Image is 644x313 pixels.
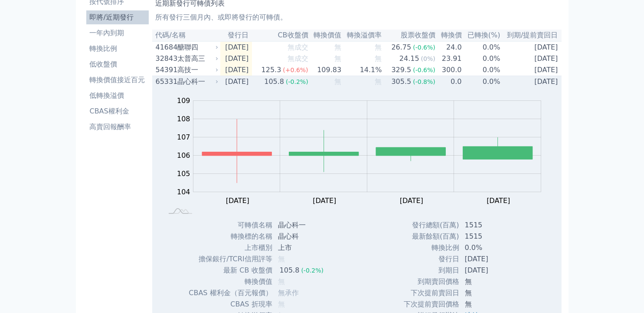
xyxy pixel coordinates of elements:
[403,242,460,253] td: 轉換比例
[226,196,249,205] tspan: [DATE]
[460,231,525,242] td: 1515
[390,42,413,53] div: 26.75
[501,30,562,41] th: 到期/提前賣回日
[86,10,149,24] a: 即將/近期發行
[390,65,413,75] div: 329.5
[156,65,175,75] div: 54391
[436,64,462,76] td: 300.0
[156,12,558,23] p: 所有發行三個月內、或即將發行的可轉債。
[462,64,501,76] td: 0.0%
[403,253,460,265] td: 發行日
[260,65,283,75] div: 125.3
[462,41,501,53] td: 0.0%
[288,54,308,63] span: 無成交
[501,53,562,64] td: [DATE]
[278,277,285,286] span: 無
[220,30,252,41] th: 發行日
[436,41,462,53] td: 24.0
[177,188,190,196] tspan: 104
[460,265,525,276] td: [DATE]
[334,77,341,86] span: 無
[86,122,149,132] li: 高賣回報酬率
[462,53,501,64] td: 0.0%
[188,253,272,265] td: 擔保銀行/TCRI信用評等
[86,26,149,40] a: 一年內到期
[220,41,252,53] td: [DATE]
[86,90,149,101] li: 低轉換溢價
[399,196,423,205] tspan: [DATE]
[460,242,525,253] td: 0.0%
[177,133,190,141] tspan: 107
[501,76,562,88] td: [DATE]
[413,67,435,73] span: (-0.6%)
[460,253,525,265] td: [DATE]
[334,54,341,63] span: 無
[86,73,149,87] a: 轉換價值接近百元
[342,30,382,41] th: 轉換溢價率
[172,97,554,205] g: Chart
[278,289,299,297] span: 無承作
[252,30,308,41] th: CB收盤價
[460,276,525,287] td: 無
[398,53,421,64] div: 24.15
[436,53,462,64] td: 23.91
[86,89,149,103] a: 低轉換溢價
[188,287,272,299] td: CBAS 權利金（百元報價）
[86,43,149,54] li: 轉換比例
[177,170,190,178] tspan: 105
[382,30,436,41] th: 股票收盤價
[220,76,252,88] td: [DATE]
[462,76,501,88] td: 0.0%
[86,75,149,85] li: 轉換價值接近百元
[462,30,501,41] th: 已轉換(%)
[375,54,382,63] span: 無
[86,59,149,70] li: 低收盤價
[309,64,342,76] td: 109.83
[375,43,382,51] span: 無
[86,12,149,23] li: 即將/近期發行
[202,119,533,183] g: Series
[436,30,462,41] th: 轉換價
[413,78,435,85] span: (-0.8%)
[403,265,460,276] td: 到期日
[262,77,286,87] div: 105.8
[188,231,272,242] td: 轉換標的名稱
[156,42,175,53] div: 41684
[460,299,525,310] td: 無
[460,220,525,231] td: 1515
[86,120,149,134] a: 高賣回報酬率
[283,67,308,73] span: (+0.6%)
[375,77,382,86] span: 無
[334,43,341,51] span: 無
[421,55,435,62] span: (0%)
[403,287,460,299] td: 下次提前賣回日
[436,76,462,88] td: 0.0
[86,106,149,117] li: CBAS權利金
[390,77,413,87] div: 305.5
[177,151,190,160] tspan: 106
[86,104,149,118] a: CBAS權利金
[278,300,285,308] span: 無
[273,220,330,231] td: 晶心科一
[177,115,190,123] tspan: 108
[278,265,301,276] div: 105.8
[460,287,525,299] td: 無
[188,220,272,231] td: 可轉債名稱
[177,53,217,64] div: 太普高三
[188,242,272,253] td: 上市櫃別
[86,28,149,38] li: 一年內到期
[403,276,460,287] td: 到期賣回價格
[286,78,308,85] span: (-0.2%)
[278,255,285,263] span: 無
[156,53,175,64] div: 32843
[177,77,217,87] div: 晶心科一
[501,41,562,53] td: [DATE]
[86,42,149,56] a: 轉換比例
[86,57,149,71] a: 低收盤價
[177,97,190,105] tspan: 109
[487,196,510,205] tspan: [DATE]
[501,64,562,76] td: [DATE]
[342,64,382,76] td: 14.1%
[177,65,217,75] div: 高技一
[413,44,435,51] span: (-0.6%)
